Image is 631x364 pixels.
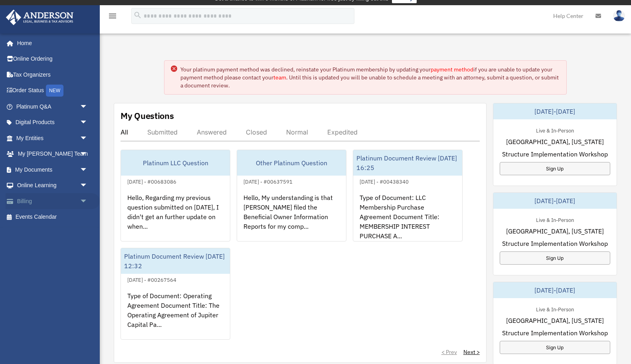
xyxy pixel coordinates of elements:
[493,103,617,119] div: [DATE]-[DATE]
[327,128,358,136] div: Expedited
[6,178,100,194] a: Online Learningarrow_drop_down
[80,130,96,146] span: arrow_drop_down
[6,162,100,178] a: My Documentsarrow_drop_down
[147,128,178,136] div: Submitted
[108,14,117,21] a: menu
[500,251,610,265] a: Sign Up
[121,128,128,136] div: All
[80,115,96,131] span: arrow_drop_down
[6,115,100,131] a: Digital Productsarrow_drop_down
[80,178,96,194] span: arrow_drop_down
[273,74,286,81] a: team
[46,85,63,97] div: NEW
[530,126,580,134] div: Live & In-Person
[506,137,604,146] span: [GEOGRAPHIC_DATA], [US_STATE]
[506,226,604,236] span: [GEOGRAPHIC_DATA], [US_STATE]
[506,316,604,325] span: [GEOGRAPHIC_DATA], [US_STATE]
[500,341,610,354] a: Sign Up
[80,162,96,178] span: arrow_drop_down
[80,146,96,162] span: arrow_drop_down
[500,162,610,175] a: Sign Up
[121,177,183,185] div: [DATE] - #00683086
[502,149,608,159] span: Structure Implementation Workshop
[431,66,473,73] a: payment method
[286,128,308,136] div: Normal
[121,275,183,283] div: [DATE] - #00267564
[613,10,625,22] img: User Pic
[121,110,174,122] div: My Questions
[121,285,230,347] div: Type of Document: Operating Agreement Document Title: The Operating Agreement of Jupiter Capital ...
[6,67,100,83] a: Tax Organizers
[121,248,230,340] a: Platinum Document Review [DATE] 12:32[DATE] - #00267564Type of Document: Operating Agreement Docu...
[463,348,480,356] a: Next >
[6,99,100,115] a: Platinum Q&Aarrow_drop_down
[502,328,608,338] span: Structure Implementation Workshop
[180,65,560,89] div: Your platinum payment method was declined, reinstate your Platinum membership by updating your if...
[121,150,230,241] a: Platinum LLC Question[DATE] - #00683086Hello, Regarding my previous question submitted on [DATE],...
[6,130,100,146] a: My Entitiesarrow_drop_down
[353,150,463,241] a: Platinum Document Review [DATE] 16:25[DATE] - #00438340Type of Document: LLC Membership Purchase ...
[108,11,117,21] i: menu
[530,215,580,224] div: Live & In-Person
[6,146,100,162] a: My [PERSON_NAME] Teamarrow_drop_down
[530,305,580,313] div: Live & In-Person
[80,99,96,115] span: arrow_drop_down
[4,10,76,25] img: Anderson Advisors Platinum Portal
[6,51,100,67] a: Online Ordering
[6,209,100,225] a: Events Calendar
[6,193,100,209] a: Billingarrow_drop_down
[353,177,415,185] div: [DATE] - #00438340
[133,11,142,20] i: search
[246,128,267,136] div: Closed
[121,186,230,249] div: Hello, Regarding my previous question submitted on [DATE], I didn't get an further update on when...
[493,193,617,209] div: [DATE]-[DATE]
[353,150,462,176] div: Platinum Document Review [DATE] 16:25
[121,150,230,176] div: Platinum LLC Question
[237,150,346,176] div: Other Platinum Question
[237,150,346,241] a: Other Platinum Question[DATE] - #00637591Hello, My understanding is that [PERSON_NAME] filed the ...
[197,128,227,136] div: Answered
[237,186,346,249] div: Hello, My understanding is that [PERSON_NAME] filed the Beneficial Owner Information Reports for ...
[121,248,230,274] div: Platinum Document Review [DATE] 12:32
[493,282,617,298] div: [DATE]-[DATE]
[80,193,96,210] span: arrow_drop_down
[237,177,299,185] div: [DATE] - #00637591
[502,239,608,248] span: Structure Implementation Workshop
[6,35,96,51] a: Home
[353,186,462,249] div: Type of Document: LLC Membership Purchase Agreement Document Title: MEMBERSHIP INTEREST PURCHASE ...
[6,83,100,99] a: Order StatusNEW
